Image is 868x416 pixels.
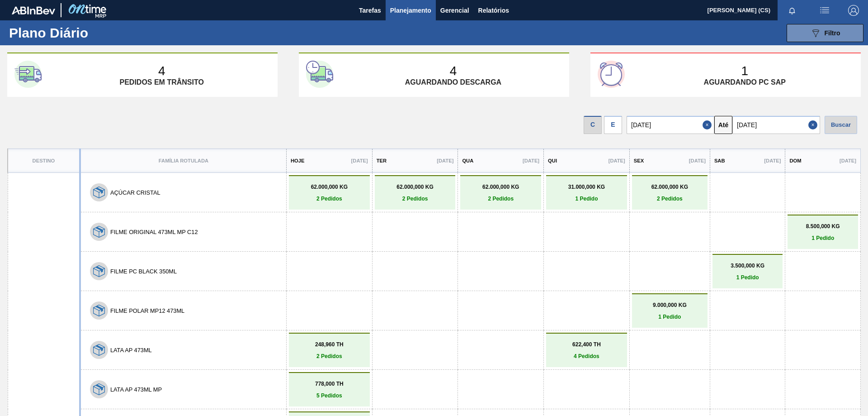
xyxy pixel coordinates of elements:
[764,158,781,163] p: [DATE]
[634,184,705,190] p: 62.000,000 KG
[12,6,55,14] img: TNhmsLtSVTkK8tSr43FrP2fwEKptu5GPRR3wAAAABJRU5ErkJggg==
[291,341,368,348] p: 248,960 TH
[825,29,840,37] span: Filtro
[634,314,705,320] p: 1 Pedido
[548,341,625,348] p: 622,400 TH
[790,223,856,241] a: 8.500,000 KG1 Pedido
[110,307,184,314] button: FILME POLAR MP12 473ML
[689,158,706,163] p: [DATE]
[405,78,501,86] p: Aguardando descarga
[291,184,368,190] p: 62.000,000 KG
[819,5,830,16] img: userActions
[462,196,539,202] p: 2 Pedidos
[714,158,725,163] p: Sab
[93,186,105,198] img: 7hKVVNeldsGH5KwE07rPnOGsQy+SHCf9ftlnweef0E1el2YcIeEt5yaNqj+jPq4oMsVpG1vCxiwYEd4SvddTlxqBvEWZPhf52...
[390,5,431,16] span: Planejamento
[8,149,80,173] th: Destino
[450,64,457,78] p: 4
[291,184,368,202] a: 62.000,000 KG2 Pedidos
[790,235,856,241] p: 1 Pedido
[110,189,160,196] button: AÇÚCAR CRISTAL
[440,5,469,16] span: Gerencial
[291,196,368,202] p: 2 Pedidos
[462,158,473,163] p: Qua
[715,263,781,281] a: 3.500,000 KG1 Pedido
[306,61,333,88] img: second-card-icon
[634,196,705,202] p: 2 Pedidos
[462,184,539,202] a: 62.000,000 KG2 Pedidos
[848,5,859,16] img: Logout
[462,184,539,190] p: 62.000,000 KG
[548,184,625,190] p: 31.000,000 KG
[93,226,105,238] img: 7hKVVNeldsGH5KwE07rPnOGsQy+SHCf9ftlnweef0E1el2YcIeEt5yaNqj+jPq4oMsVpG1vCxiwYEd4SvddTlxqBvEWZPhf52...
[584,116,602,134] div: C
[604,116,622,134] div: E
[609,158,625,163] p: [DATE]
[523,158,539,163] p: [DATE]
[158,64,165,78] p: 4
[359,5,381,16] span: Tarefas
[825,116,857,134] div: Buscar
[110,229,198,235] button: FILME ORIGINAL 473ML MP C12
[377,196,453,202] p: 2 Pedidos
[377,184,453,190] p: 62.000,000 KG
[548,184,625,202] a: 31.000,000 KG1 Pedido
[704,78,786,86] p: Aguardando PC SAP
[377,184,453,202] a: 62.000,000 KG2 Pedidos
[790,223,856,230] p: 8.500,000 KG
[715,263,781,269] p: 3.500,000 KG
[437,158,453,163] p: [DATE]
[840,158,856,163] p: [DATE]
[598,61,625,88] img: third-card-icon
[778,4,807,17] button: Notificações
[14,61,42,88] img: first-card-icon
[634,302,705,308] p: 9.000,000 KG
[789,158,801,163] p: Dom
[110,268,177,275] button: FILME PC BLACK 350ML
[291,381,368,387] p: 778,000 TH
[787,24,863,42] button: Filtro
[351,158,368,163] p: [DATE]
[548,353,625,359] p: 4 Pedidos
[93,265,105,277] img: 7hKVVNeldsGH5KwE07rPnOGsQy+SHCf9ftlnweef0E1el2YcIeEt5yaNqj+jPq4oMsVpG1vCxiwYEd4SvddTlxqBvEWZPhf52...
[377,158,387,163] p: Ter
[627,116,714,134] input: dd/mm/yyyy
[93,383,105,395] img: 7hKVVNeldsGH5KwE07rPnOGsQy+SHCf9ftlnweef0E1el2YcIeEt5yaNqj+jPq4oMsVpG1vCxiwYEd4SvddTlxqBvEWZPhf52...
[584,114,602,134] div: Visão data de Coleta
[634,158,644,163] p: Sex
[291,381,368,399] a: 778,000 TH5 Pedidos
[93,305,105,316] img: 7hKVVNeldsGH5KwE07rPnOGsQy+SHCf9ftlnweef0E1el2YcIeEt5yaNqj+jPq4oMsVpG1vCxiwYEd4SvddTlxqBvEWZPhf52...
[714,116,732,134] button: Até
[548,341,625,359] a: 622,400 TH4 Pedidos
[9,28,167,38] h1: Plano Diário
[808,116,820,134] button: Close
[291,158,304,163] p: Hoje
[732,116,820,134] input: dd/mm/yyyy
[110,386,162,393] button: LATA AP 473ML MP
[80,149,287,173] th: Família Rotulada
[548,158,557,163] p: Qui
[291,341,368,359] a: 248,960 TH2 Pedidos
[634,302,705,320] a: 9.000,000 KG1 Pedido
[548,196,625,202] p: 1 Pedido
[703,116,714,134] button: Close
[478,5,509,16] span: Relatórios
[93,344,105,356] img: 7hKVVNeldsGH5KwE07rPnOGsQy+SHCf9ftlnweef0E1el2YcIeEt5yaNqj+jPq4oMsVpG1vCxiwYEd4SvddTlxqBvEWZPhf52...
[604,114,622,134] div: Visão Data de Entrega
[119,78,203,86] p: Pedidos em trânsito
[741,64,748,78] p: 1
[291,353,368,359] p: 2 Pedidos
[291,392,368,399] p: 5 Pedidos
[634,184,705,202] a: 62.000,000 KG2 Pedidos
[110,347,152,354] button: LATA AP 473ML
[715,274,781,281] p: 1 Pedido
